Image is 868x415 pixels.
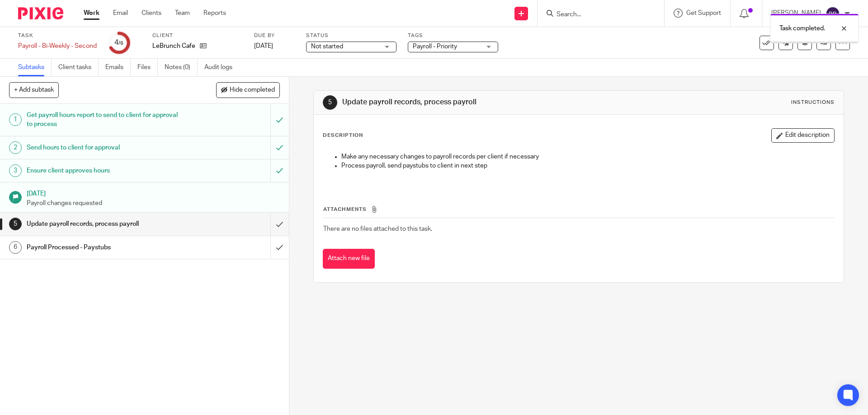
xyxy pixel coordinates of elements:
[413,43,457,50] span: Payroll - Priority
[779,24,825,33] p: Task completed.
[323,207,367,212] span: Attachments
[9,82,59,98] button: + Add subtask
[27,241,183,254] h1: Payroll Processed - Paystubs
[152,42,195,51] p: LeBrunch Cafe
[323,249,375,269] button: Attach new file
[9,113,22,126] div: 1
[9,141,22,154] div: 2
[254,32,295,39] label: Due by
[27,164,183,177] h1: Ensure client approves hours
[18,7,63,19] img: Pixie
[27,199,280,208] p: Payroll changes requested
[826,6,840,21] img: svg%3E
[27,141,183,154] h1: Send hours to client for approval
[203,9,226,18] a: Reports
[152,32,243,39] label: Client
[323,132,363,139] p: Description
[9,218,22,230] div: 5
[165,59,198,76] a: Notes (0)
[18,59,52,76] a: Subtasks
[306,32,396,39] label: Status
[791,99,835,106] div: Instructions
[27,108,183,131] h1: Get payroll hours report to send to client for approval to process
[118,41,123,46] small: /6
[113,9,128,18] a: Email
[230,87,275,94] span: Hide completed
[142,9,161,18] a: Clients
[137,59,158,76] a: Files
[27,187,280,198] h1: [DATE]
[771,128,835,143] button: Edit description
[58,59,99,76] a: Client tasks
[408,32,498,39] label: Tags
[105,59,131,76] a: Emails
[311,43,343,50] span: Not started
[323,95,337,110] div: 5
[175,9,190,18] a: Team
[341,152,834,161] p: Make any necessary changes to payroll records per client if necessary
[341,161,834,170] p: Process payroll, send paystubs to client in next step
[18,32,97,39] label: Task
[84,9,99,18] a: Work
[254,43,273,49] span: [DATE]
[342,98,598,107] h1: Update payroll records, process payroll
[216,82,280,98] button: Hide completed
[114,37,123,48] div: 4
[9,241,22,254] div: 6
[27,217,183,231] h1: Update payroll records, process payroll
[18,42,97,51] div: Payroll - Bi-Weekly - Second
[323,226,432,232] span: There are no files attached to this task.
[9,164,22,177] div: 3
[204,59,239,76] a: Audit logs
